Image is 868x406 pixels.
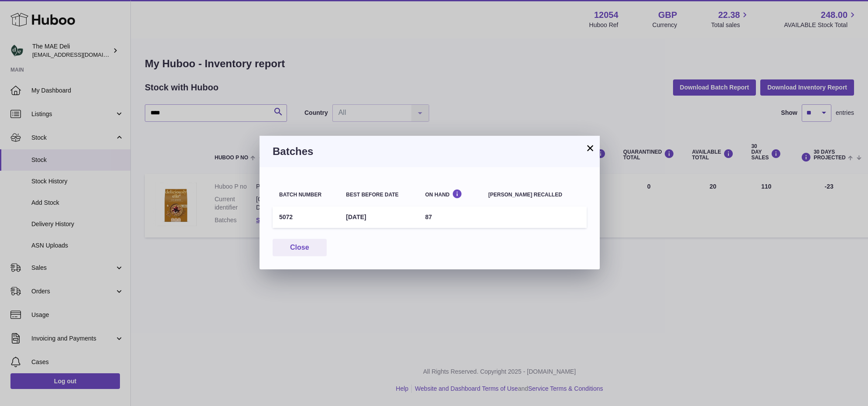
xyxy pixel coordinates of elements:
button: × [585,143,595,153]
div: Batch number [279,192,333,198]
td: 5072 [273,206,339,228]
div: [PERSON_NAME] recalled [489,192,580,198]
div: On Hand [425,189,475,197]
h3: Batches [273,145,587,158]
div: Best before date [346,192,412,198]
button: Close [273,239,327,257]
td: 87 [419,206,482,228]
td: [DATE] [339,206,418,228]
